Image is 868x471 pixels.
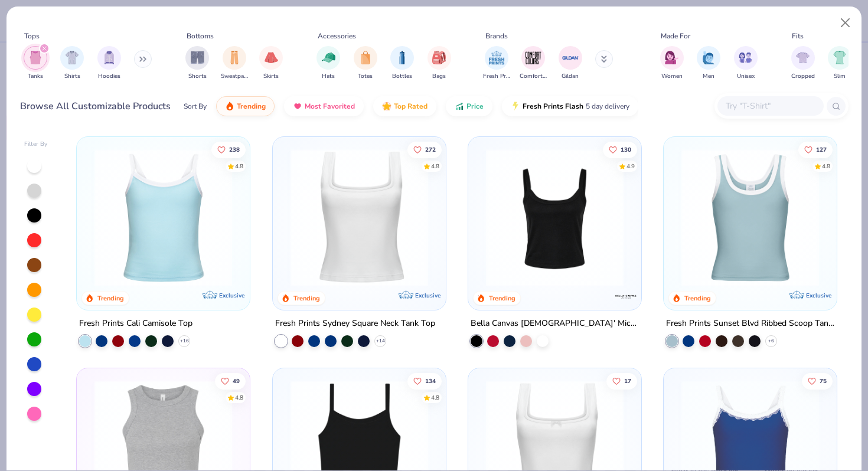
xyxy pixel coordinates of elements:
button: filter button [660,46,684,81]
div: filter for Men [697,46,720,81]
button: filter button [97,46,121,81]
img: Unisex Image [739,51,752,64]
div: filter for Comfort Colors [520,46,547,81]
div: Bella Canvas [DEMOGRAPHIC_DATA]' Micro Ribbed Scoop Tank [471,316,639,331]
span: Most Favorited [305,102,355,111]
div: 4.8 [235,394,243,403]
span: Totes [358,72,373,81]
div: Bottoms [187,31,214,41]
img: 94a2aa95-cd2b-4983-969b-ecd512716e9a [285,149,434,286]
div: Brands [485,31,508,41]
img: TopRated.gif [382,102,391,111]
img: Men Image [702,51,715,64]
span: 5 day delivery [586,100,629,113]
span: 134 [425,378,435,384]
div: filter for Tanks [24,46,47,81]
span: Tanks [28,72,43,81]
img: Totes Image [359,51,372,64]
img: 80dc4ece-0e65-4f15-94a6-2a872a258fbd [629,149,779,286]
span: Trending [237,102,266,111]
img: Comfort Colors Image [524,49,542,67]
span: Fresh Prints Flash [523,102,583,111]
span: Slim [834,72,846,81]
div: filter for Skirts [259,46,283,81]
div: filter for Bottles [390,46,414,81]
div: filter for Shirts [60,46,84,81]
button: filter button [734,46,758,81]
span: 238 [229,146,240,152]
button: filter button [791,46,815,81]
span: Exclusive [415,292,440,299]
button: Trending [216,96,275,116]
img: Shorts Image [191,51,204,64]
button: Most Favorited [284,96,364,116]
span: Comfort Colors [520,72,547,81]
span: Skirts [263,72,279,81]
span: 17 [624,378,631,384]
span: Hats [322,72,335,81]
div: filter for Gildan [559,46,582,81]
span: + 16 [180,338,189,345]
div: Fresh Prints Sunset Blvd Ribbed Scoop Tank Top [666,316,834,331]
button: filter button [316,46,340,81]
span: Exclusive [220,292,245,299]
img: Bottles Image [396,51,409,64]
div: Made For [661,31,690,41]
img: Bella + Canvas logo [614,284,638,308]
img: 805349cc-a073-4baf-ae89-b2761e757b43 [676,149,825,286]
img: Hoodies Image [103,51,116,64]
img: Skirts Image [265,51,278,64]
span: Top Rated [394,102,428,111]
div: filter for Cropped [791,46,815,81]
div: filter for Hats [316,46,340,81]
div: 4.8 [430,394,439,403]
button: filter button [428,46,451,81]
div: filter for Totes [354,46,377,81]
div: Fits [792,31,804,41]
div: 4.8 [235,162,243,171]
div: Fresh Prints Sydney Square Neck Tank Top [275,316,435,331]
img: Bags Image [432,51,445,64]
button: filter button [483,46,510,81]
button: filter button [520,46,547,81]
button: Price [446,96,492,116]
div: Browse All Customizable Products [20,99,171,113]
span: 75 [820,378,827,384]
button: Like [603,141,637,158]
span: 130 [621,146,631,152]
div: 4.8 [822,162,830,171]
button: filter button [24,46,47,81]
span: Fresh Prints [483,72,510,81]
div: filter for Women [660,46,684,81]
img: flash.gif [511,102,520,111]
span: Men [703,72,714,81]
div: Sort By [184,101,207,112]
div: filter for Bags [428,46,451,81]
span: + 14 [376,338,384,345]
span: Cropped [791,72,815,81]
div: filter for Fresh Prints [483,46,510,81]
span: 127 [816,146,827,152]
span: Exclusive [806,292,831,299]
img: Gildan Image [562,49,579,67]
div: Tops [24,31,40,41]
img: 8af284bf-0d00-45ea-9003-ce4b9a3194ad [480,149,629,286]
span: + 6 [768,338,774,345]
div: Filter By [24,140,48,149]
img: Sweatpants Image [228,51,241,64]
button: Like [215,373,246,390]
img: Women Image [665,51,678,64]
input: Try "T-Shirt" [725,99,815,113]
button: Top Rated [373,96,436,116]
img: Hats Image [322,51,335,64]
div: Fresh Prints Cali Camisole Top [79,316,192,331]
div: filter for Sweatpants [221,46,248,81]
span: Price [466,102,484,111]
img: 63ed7c8a-03b3-4701-9f69-be4b1adc9c5f [434,149,583,286]
button: filter button [559,46,582,81]
div: 4.8 [430,162,439,171]
img: Tanks Image [29,51,42,64]
img: trending.gif [225,102,234,111]
button: Like [606,373,637,390]
div: filter for Unisex [734,46,758,81]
